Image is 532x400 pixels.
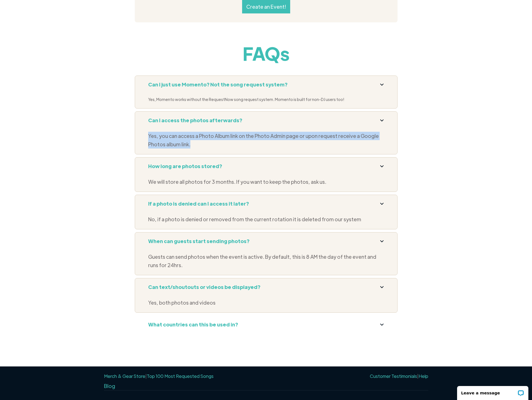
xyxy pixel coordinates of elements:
[453,382,532,400] iframe: LiveChat chat widget
[148,284,260,290] strong: Can text/shoutouts or videos be displayed?
[148,238,249,244] strong: When can guests start sending photos?
[148,81,287,88] strong: Can I just use Momento? Not the song request system?
[148,163,222,169] strong: How long are photos stored?
[148,132,384,149] p: Yes, you can access a Photo Album link on the Photo Admin page or upon request receive a Google P...
[148,178,384,186] p: We will store all photos for 3 months. If you want to keep the photos, ask us.
[148,117,242,123] strong: Can I access the photos afterwards?
[104,383,115,389] a: Blog
[104,372,214,380] div: |
[147,373,214,379] a: Top 100 Most Requested Songs
[148,215,384,223] p: No, if a photo is denied or removed from the current rotation it is deleted from our system
[104,373,145,379] a: Merch & Gear Store
[148,321,238,328] strong: What countries can this be used in?
[418,373,428,379] a: Help
[148,253,384,269] p: Guests can send photos when the event is active. By default, this is 8 AM the day of the event an...
[380,84,384,86] img: dropdown icon
[370,373,417,379] a: Customer Testimonials
[368,372,428,380] div: |
[135,42,398,64] h1: FAQs
[148,200,249,207] strong: If a photo is denied can I access it later?
[380,119,384,121] img: down arrow
[148,298,384,307] p: Yes, both photos and videos
[148,96,384,103] p: Yes, Momento works without the RequestNow song request system. Momento is built for non-DJ users ...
